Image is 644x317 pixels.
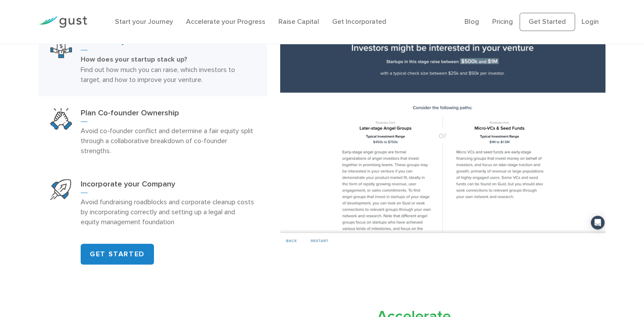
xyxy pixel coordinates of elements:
a: Blog [464,17,479,26]
a: Accelerate your Progress [186,17,265,26]
img: Plan Co Founder Ownership [50,108,72,130]
a: Raise Capital [278,17,319,26]
h3: Plan Co-founder Ownership [81,108,255,122]
a: Start your Journey [115,17,173,26]
a: Get Incorporated [332,17,386,26]
img: Start Your Company [50,179,71,200]
a: Login [582,17,599,26]
span: Find out how much you can raise, which investors to target, and how to improve your venture. [81,65,235,84]
p: Avoid fundraising roadblocks and corporate cleanup costs by incorporating correctly and setting u... [81,197,255,227]
a: Start Your CompanyIncorporate your CompanyAvoid fundraising roadblocks and corporate cleanup cost... [39,167,267,239]
img: Gust Logo [39,16,87,28]
a: Benchmark Your VentureBenchmark your VentureHow does your startup stack up? Find out how much you... [39,25,267,96]
a: Plan Co Founder OwnershipPlan Co-founder OwnershipAvoid co-founder conflict and determine a fair ... [39,96,267,167]
strong: How does your startup stack up? [81,55,187,64]
a: GET STARTED [81,244,154,265]
p: Avoid co-founder conflict and determine a fair equity split through a collaborative breakdown of ... [81,126,255,156]
h3: Incorporate your Company [81,179,255,193]
img: Benchmark Your Venture [50,36,72,58]
a: Get Started [520,13,575,31]
a: Pricing [492,17,513,26]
